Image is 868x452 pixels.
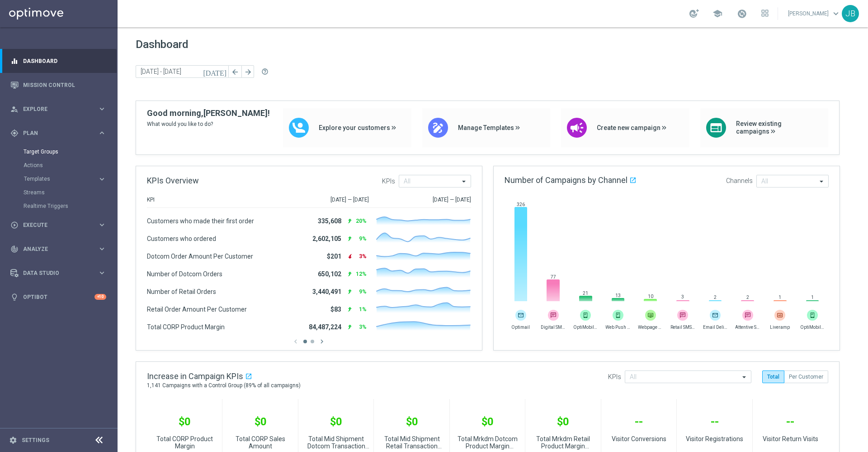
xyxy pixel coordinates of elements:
div: Streams [24,186,117,199]
span: Templates [24,176,89,182]
a: [PERSON_NAME]keyboard_arrow_down [787,7,842,20]
div: Mission Control [10,73,106,97]
span: Execute [23,222,98,228]
i: keyboard_arrow_right [98,129,106,137]
div: Dashboard [10,49,106,73]
a: Settings [22,438,49,443]
i: keyboard_arrow_right [98,269,106,277]
i: play_circle_outline [10,221,19,229]
i: person_search [10,105,19,113]
div: Actions [24,159,117,172]
i: keyboard_arrow_right [98,221,106,229]
button: track_changes Analyze keyboard_arrow_right [10,245,107,253]
i: keyboard_arrow_right [98,175,106,183]
span: school [712,9,722,19]
i: track_changes [10,245,19,253]
button: Templates keyboard_arrow_right [24,175,107,183]
i: keyboard_arrow_right [98,105,106,113]
div: Templates [24,172,117,186]
div: Optibot [10,285,106,309]
div: Execute [10,221,98,229]
span: Analyze [23,246,98,252]
span: Plan [23,130,98,136]
div: Realtime Triggers [24,199,117,213]
i: lightbulb [10,293,19,301]
div: Explore [10,105,98,113]
i: keyboard_arrow_right [98,245,106,253]
button: play_circle_outline Execute keyboard_arrow_right [10,221,107,229]
a: Streams [24,189,94,196]
a: Realtime Triggers [24,202,94,210]
span: Data Studio [23,270,98,276]
span: Explore [23,106,98,112]
button: lightbulb Optibot +10 [10,293,107,301]
a: Actions [24,162,94,169]
a: Optibot [23,285,94,309]
a: Mission Control [23,73,106,97]
div: Plan [10,129,98,137]
div: Target Groups [24,145,117,159]
button: gps_fixed Plan keyboard_arrow_right [10,130,107,137]
i: settings [9,436,17,444]
a: Target Groups [24,148,94,155]
button: Mission Control [10,82,107,89]
button: equalizer Dashboard [10,58,107,65]
i: gps_fixed [10,129,19,137]
button: person_search Explore keyboard_arrow_right [10,106,107,113]
a: Dashboard [23,49,106,73]
div: Data Studio [10,269,98,277]
div: JB [842,5,859,22]
span: keyboard_arrow_down [831,9,841,19]
i: equalizer [10,57,19,65]
div: Analyze [10,245,98,253]
div: Templates [24,176,98,182]
button: Data Studio keyboard_arrow_right [10,269,107,277]
div: +10 [94,294,106,300]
